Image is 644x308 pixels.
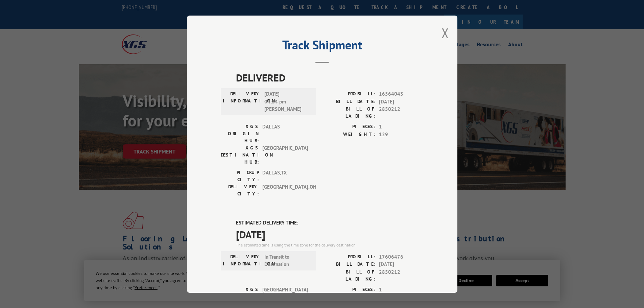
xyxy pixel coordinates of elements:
[262,144,308,166] span: [GEOGRAPHIC_DATA]
[223,90,261,113] label: DELIVERY INFORMATION:
[262,286,308,307] span: [GEOGRAPHIC_DATA]
[442,24,449,42] button: Close modal
[379,253,424,261] span: 17606476
[379,268,424,282] span: 2850212
[221,123,259,144] label: XGS ORIGIN HUB:
[262,123,308,144] span: DALLAS
[322,105,376,120] label: BILL OF LADING:
[379,131,424,138] span: 129
[322,286,376,293] label: PIECES:
[221,144,259,166] label: XGS DESTINATION HUB:
[322,98,376,105] label: BILL DATE:
[221,286,259,307] label: XGS ORIGIN HUB:
[236,219,424,227] label: ESTIMATED DELIVERY TIME:
[322,253,376,261] label: PROBILL:
[379,98,424,105] span: [DATE]
[262,169,308,183] span: DALLAS , TX
[262,183,308,197] span: [GEOGRAPHIC_DATA] , OH
[379,90,424,98] span: 16564043
[379,261,424,268] span: [DATE]
[223,253,261,268] label: DELIVERY INFORMATION:
[379,123,424,131] span: 1
[322,261,376,268] label: BILL DATE:
[322,90,376,98] label: PROBILL:
[379,105,424,120] span: 2850212
[379,286,424,293] span: 1
[264,253,310,268] span: In Transit to Destination
[236,242,424,248] div: The estimated time is using the time zone for the delivery destination.
[236,227,424,242] span: [DATE]
[221,40,424,53] h2: Track Shipment
[264,90,310,113] span: [DATE] 04:34 pm [PERSON_NAME]
[322,131,376,138] label: WEIGHT:
[322,268,376,282] label: BILL OF LADING:
[221,169,259,183] label: PICKUP CITY:
[322,123,376,131] label: PIECES:
[236,70,424,85] span: DELIVERED
[221,183,259,197] label: DELIVERY CITY:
